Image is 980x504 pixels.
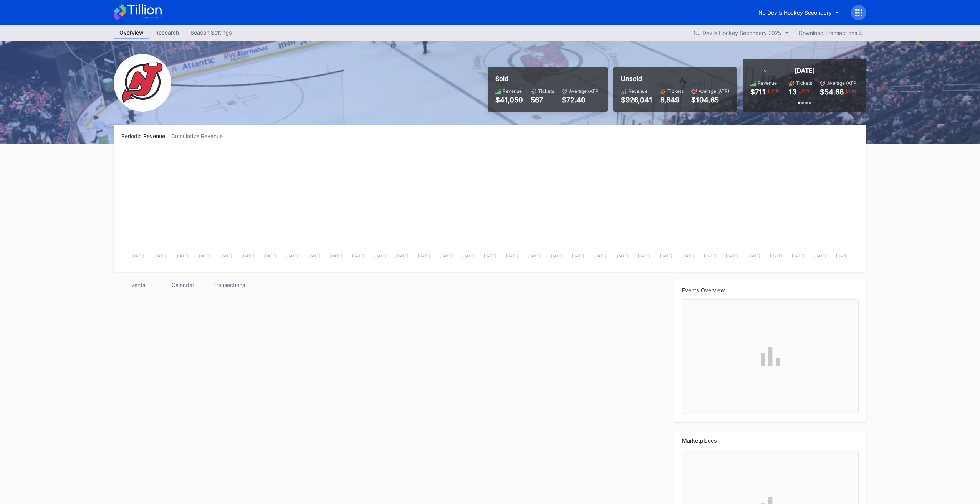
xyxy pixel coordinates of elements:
div: Events Overview [682,287,859,293]
div: Tickets [667,88,684,94]
div: Revenue [503,88,522,94]
div: $41,050 [495,96,523,104]
svg: Chart title [121,149,859,264]
text: [DATE] [528,254,540,258]
div: Sold [495,75,600,82]
text: [DATE] [836,254,849,258]
text: [DATE] [704,254,717,258]
text: [DATE] [352,254,364,258]
div: Download Transactions [799,30,862,36]
div: Average (ATP) [827,80,858,86]
a: Season Settings [185,27,238,39]
text: [DATE] [286,254,298,258]
text: [DATE] [814,254,826,258]
text: [DATE] [220,254,232,258]
div: Season Settings [185,27,238,38]
a: Research [149,27,185,39]
text: [DATE] [748,254,760,258]
div: Research [149,27,185,38]
div: Revenue [758,80,777,86]
text: [DATE] [131,254,144,258]
text: [DATE] [308,254,320,258]
button: NJ Devils Hockey Secondary 2025 [690,28,793,38]
text: [DATE] [484,254,497,258]
div: [DATE] [795,67,815,74]
div: $72.40 [562,96,600,104]
text: [DATE] [616,254,628,258]
text: [DATE] [242,254,254,258]
text: [DATE] [572,254,584,258]
button: Download Transactions [795,28,866,38]
text: [DATE] [770,254,783,258]
text: [DATE] [154,254,166,258]
div: 18 % [848,88,857,94]
div: Calendar [160,279,206,290]
div: Tickets [796,80,812,86]
div: 567 [531,96,554,104]
text: [DATE] [418,254,430,258]
div: NJ Devils Hockey Secondary 2025 [694,30,781,36]
div: $926,041 [621,96,652,104]
text: [DATE] [197,254,210,258]
div: 63 % [770,88,779,94]
text: [DATE] [792,254,805,258]
button: NJ Devils Hockey Secondary [753,5,845,20]
text: [DATE] [682,254,694,258]
text: [DATE] [440,254,452,258]
div: 13 [789,88,797,96]
text: [DATE] [594,254,606,258]
div: $711 [750,88,766,96]
text: [DATE] [660,254,672,258]
div: 56 % [801,88,810,94]
div: Transactions [206,279,252,290]
div: Periodic Revenue [121,133,171,139]
text: [DATE] [396,254,408,258]
img: NJ_Devils_Hockey_Secondary.png [114,54,171,112]
text: [DATE] [462,254,474,258]
div: Average (ATP) [569,88,600,94]
a: Overview [114,27,149,39]
div: Events [114,279,160,290]
text: [DATE] [374,254,386,258]
text: [DATE] [175,254,188,258]
div: Marketplaces [682,437,859,444]
div: Cumulative Revenue [171,133,229,139]
div: 8,849 [660,96,684,104]
text: [DATE] [506,254,518,258]
text: [DATE] [263,254,276,258]
div: $104.65 [691,96,729,104]
text: [DATE] [550,254,562,258]
div: Unsold [621,75,729,82]
div: Tickets [538,88,554,94]
text: [DATE] [638,254,651,258]
div: $54.68 [820,88,844,96]
div: NJ Devils Hockey Secondary [758,9,832,16]
div: Revenue [628,88,647,94]
text: [DATE] [329,254,342,258]
text: [DATE] [726,254,738,258]
div: Average (ATP) [699,88,729,94]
